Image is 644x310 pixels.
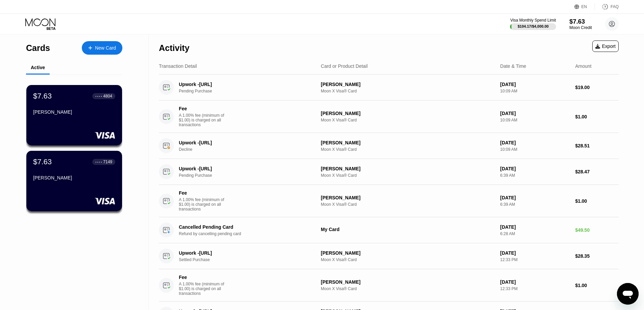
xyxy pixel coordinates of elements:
[95,45,116,51] div: New Card
[159,133,619,159] div: Upwork -[URL]Decline[PERSON_NAME]Moon X Visa® Card[DATE]10:09 AM$28.51
[500,279,570,285] div: [DATE]
[575,198,619,204] div: $1.00
[575,283,619,288] div: $1.00
[575,169,619,174] div: $28.47
[159,185,619,217] div: FeeA 1.00% fee (minimum of $1.00) is charged on all transactions[PERSON_NAME]Moon X Visa® Card[DA...
[500,173,570,178] div: 6:39 AM
[500,224,570,230] div: [DATE]
[321,63,368,69] div: Card or Product Detail
[321,202,495,207] div: Moon X Visa® Card
[569,18,592,30] div: $7.63Moon Credit
[321,227,495,232] div: My Card
[179,82,310,87] div: Upwork -[URL]
[575,253,619,259] div: $28.35
[179,224,310,230] div: Cancelled Pending Card
[510,18,556,23] div: Visa Monthly Spend Limit
[575,63,591,69] div: Amount
[500,257,570,262] div: 12:33 PM
[33,175,115,180] div: [PERSON_NAME]
[159,243,619,269] div: Upwork -[URL]Settled Purchase[PERSON_NAME]Moon X Visa® Card[DATE]12:33 PM$28.35
[159,63,197,69] div: Transaction Detail
[159,269,619,302] div: FeeA 1.00% fee (minimum of $1.00) is charged on all transactions[PERSON_NAME]Moon X Visa® Card[DA...
[321,286,495,291] div: Moon X Visa® Card
[179,113,230,127] div: A 1.00% fee (minimum of $1.00) is charged on all transactions
[595,44,616,49] div: Export
[179,282,230,296] div: A 1.00% fee (minimum of $1.00) is charged on all transactions
[179,250,310,256] div: Upwork -[URL]
[321,173,495,178] div: Moon X Visa® Card
[321,166,495,171] div: [PERSON_NAME]
[179,140,310,145] div: Upwork -[URL]
[95,95,102,97] div: ● ● ● ●
[321,111,495,116] div: [PERSON_NAME]
[179,257,320,262] div: Settled Purchase
[31,65,45,70] div: Active
[179,231,320,236] div: Refund by cancelling pending card
[26,151,122,211] div: $7.63● ● ● ●7149[PERSON_NAME]
[33,92,52,101] div: $7.63
[159,75,619,101] div: Upwork -[URL]Pending Purchase[PERSON_NAME]Moon X Visa® Card[DATE]10:09 AM$19.00
[321,195,495,200] div: [PERSON_NAME]
[500,140,570,145] div: [DATE]
[159,43,189,53] div: Activity
[575,85,619,90] div: $19.00
[321,89,495,93] div: Moon X Visa® Card
[595,3,619,10] div: FAQ
[518,24,549,28] div: $104.17 / $4,000.00
[179,166,310,171] div: Upwork -[URL]
[500,82,570,87] div: [DATE]
[500,286,570,291] div: 12:33 PM
[500,202,570,207] div: 6:39 AM
[103,94,112,98] div: 4804
[500,147,570,152] div: 10:09 AM
[500,250,570,256] div: [DATE]
[33,109,115,115] div: [PERSON_NAME]
[575,114,619,119] div: $1.00
[26,43,50,53] div: Cards
[26,85,122,145] div: $7.63● ● ● ●4804[PERSON_NAME]
[500,195,570,200] div: [DATE]
[574,3,595,10] div: EN
[82,41,122,55] div: New Card
[321,250,495,256] div: [PERSON_NAME]
[500,118,570,122] div: 10:09 AM
[611,4,619,9] div: FAQ
[179,106,226,111] div: Fee
[592,40,619,52] div: Export
[159,217,619,243] div: Cancelled Pending CardRefund by cancelling pending cardMy Card[DATE]6:28 AM$49.50
[569,25,592,30] div: Moon Credit
[179,89,320,93] div: Pending Purchase
[321,279,495,285] div: [PERSON_NAME]
[500,166,570,171] div: [DATE]
[159,101,619,133] div: FeeA 1.00% fee (minimum of $1.00) is charged on all transactions[PERSON_NAME]Moon X Visa® Card[DA...
[179,275,226,280] div: Fee
[95,161,102,163] div: ● ● ● ●
[500,63,526,69] div: Date & Time
[321,147,495,152] div: Moon X Visa® Card
[321,118,495,122] div: Moon X Visa® Card
[575,227,619,233] div: $49.50
[179,197,230,212] div: A 1.00% fee (minimum of $1.00) is charged on all transactions
[321,257,495,262] div: Moon X Visa® Card
[179,147,320,152] div: Decline
[510,18,556,30] div: Visa Monthly Spend Limit$104.17/$4,000.00
[33,158,52,166] div: $7.63
[500,111,570,116] div: [DATE]
[179,190,226,196] div: Fee
[500,231,570,236] div: 6:28 AM
[575,143,619,148] div: $28.51
[569,18,592,25] div: $7.63
[321,140,495,145] div: [PERSON_NAME]
[581,4,587,9] div: EN
[321,82,495,87] div: [PERSON_NAME]
[179,173,320,178] div: Pending Purchase
[617,283,639,305] iframe: Button to launch messaging window
[159,159,619,185] div: Upwork -[URL]Pending Purchase[PERSON_NAME]Moon X Visa® Card[DATE]6:39 AM$28.47
[103,160,112,164] div: 7149
[500,89,570,93] div: 10:09 AM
